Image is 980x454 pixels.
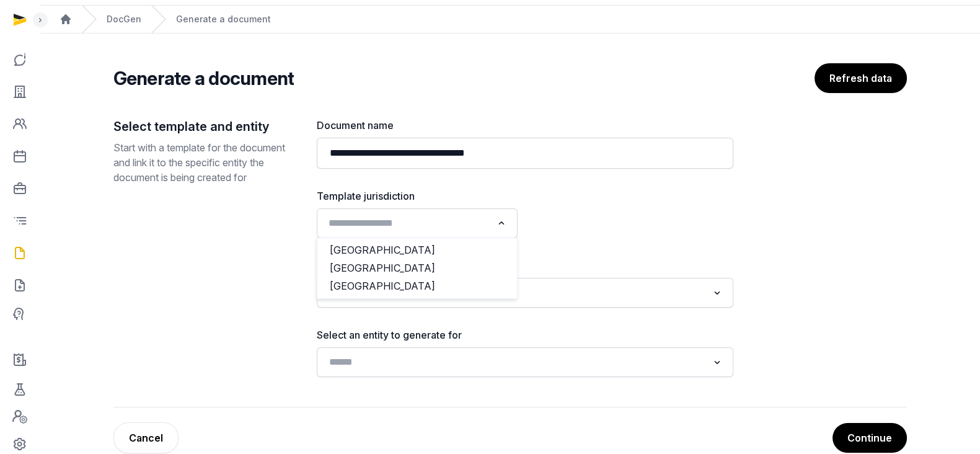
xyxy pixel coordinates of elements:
label: Select an entity to generate for [317,327,733,342]
a: Cancel [113,422,179,453]
button: Continue [832,423,907,453]
h2: Select template and entity [113,118,297,135]
label: Template jurisdiction [317,189,518,203]
input: Search for option [324,354,708,371]
div: Generate a document [176,13,271,25]
nav: Breadcrumb [40,6,980,33]
label: Select a template [317,258,733,273]
p: Start with a template for the document and link it to the specific entity the document is being c... [113,140,297,185]
button: Refresh data [814,63,907,93]
input: Search for option [324,215,492,232]
input: Search for option [324,284,708,301]
a: DocGen [107,13,141,25]
div: Search for option [323,351,727,373]
h2: Generate a document [113,67,294,89]
div: Search for option [323,212,511,234]
div: Search for option [323,282,727,304]
label: Document name [317,118,733,133]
